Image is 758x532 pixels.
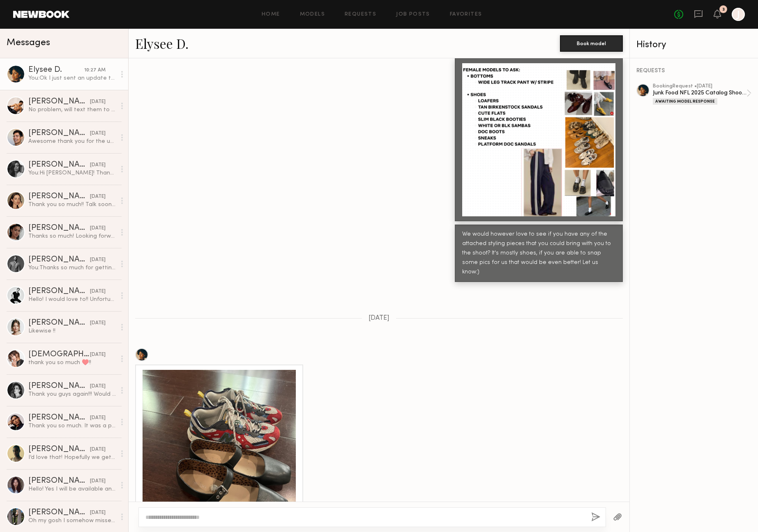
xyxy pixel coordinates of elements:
[262,12,280,17] a: Home
[28,390,116,398] div: Thank you guys again!!! Would love that!! Take care xx
[28,454,116,461] div: I’d love that! Hopefully we get to connect soon.
[396,12,430,17] a: Job Posts
[90,351,106,359] div: [DATE]
[28,264,116,272] div: You: Thanks so much for getting back to [GEOGRAPHIC_DATA]! No worries and yes we would love to ma...
[636,68,751,74] div: REQUESTS
[732,8,745,21] a: J
[28,193,90,201] div: [PERSON_NAME]
[28,161,90,169] div: [PERSON_NAME]
[90,477,106,485] div: [DATE]
[28,517,116,525] div: Oh my gosh I somehow missed this! Thanks so much! Was so nice to meet you and was such a fun work...
[28,232,116,240] div: Thanks so much! Looking forward to working together then!
[28,106,116,114] div: No problem, will text them to her [DATE] afternoon.
[90,383,106,390] div: [DATE]
[90,414,106,422] div: [DATE]
[90,98,106,106] div: [DATE]
[28,382,90,390] div: [PERSON_NAME]
[28,327,116,335] div: Likewise !!
[28,129,90,138] div: [PERSON_NAME]
[28,138,116,145] div: Awesome thank you for the update! Happy [DATE]!
[28,66,84,74] div: Elysee D.
[653,84,746,89] div: booking Request • [DATE]
[90,130,106,138] div: [DATE]
[300,12,325,17] a: Models
[90,446,106,454] div: [DATE]
[90,288,106,296] div: [DATE]
[653,98,717,105] div: Awaiting Model Response
[90,319,106,327] div: [DATE]
[28,201,116,209] div: Thank you so much!! Talk soon ☺️
[28,256,90,264] div: [PERSON_NAME]
[90,225,106,232] div: [DATE]
[28,287,90,296] div: [PERSON_NAME]
[90,161,106,169] div: [DATE]
[722,7,725,12] div: 3
[90,193,106,201] div: [DATE]
[28,224,90,232] div: [PERSON_NAME]
[560,35,623,52] button: Book model
[28,359,116,367] div: thank you so much ♥️!!
[369,315,389,322] span: [DATE]
[90,509,106,517] div: [DATE]
[28,422,116,430] div: Thank you so much. It was a pleasure to work with you guys. Loved it
[28,445,90,454] div: [PERSON_NAME]
[28,169,116,177] div: You: Hi [PERSON_NAME]! Thanks so much for following up! All good on the track pants, but otherwis...
[28,414,90,422] div: [PERSON_NAME]
[653,84,751,105] a: bookingRequest •[DATE]Junk Food NFL 2025 Catalog Shoot 1Awaiting Model Response
[84,66,106,74] div: 10:27 AM
[28,509,90,517] div: [PERSON_NAME]
[135,34,189,52] a: Elysee D.
[636,40,751,50] div: History
[7,38,50,48] span: Messages
[28,485,116,493] div: Hello! Yes I will be available and am interested. You can lock me in on my end. Just let me know ...
[28,74,116,82] div: You: Ok I just sent an update that should have the correct rate on it! Let me know if its coming ...
[345,12,376,17] a: Requests
[653,89,746,97] div: Junk Food NFL 2025 Catalog Shoot 1
[90,256,106,264] div: [DATE]
[28,98,90,106] div: [PERSON_NAME]
[28,477,90,485] div: [PERSON_NAME]
[462,230,615,277] div: We would however love to see if you have any of the attached styling pieces that you could bring ...
[28,319,90,327] div: [PERSON_NAME]
[28,351,90,359] div: [DEMOGRAPHIC_DATA][PERSON_NAME]
[28,296,116,303] div: Hello! I would love to!! Unfortunately, I have a conflict that day. Is there any other day you mi...
[560,39,623,46] a: Book model
[450,12,482,17] a: Favorites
